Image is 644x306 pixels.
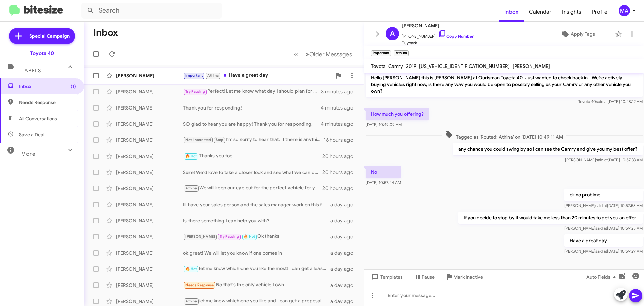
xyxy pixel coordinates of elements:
span: Camry [388,63,403,69]
div: [PERSON_NAME] [116,121,183,127]
p: Have a great day [564,234,643,247]
div: a day ago [330,266,359,272]
nav: Page navigation example [290,47,356,61]
span: Templates [370,271,403,283]
div: We will keep our eye out for the perfect vehicle for you! [183,184,322,192]
div: [PERSON_NAME] [116,104,183,111]
div: [PERSON_NAME] [116,72,183,79]
div: [PERSON_NAME] [116,217,183,224]
span: [PERSON_NAME] [513,63,550,69]
div: 16 hours ago [324,137,359,143]
div: a day ago [330,298,359,305]
button: Mark Inactive [440,271,488,283]
div: [PERSON_NAME] [116,169,183,176]
div: [PERSON_NAME] [116,250,183,256]
div: [PERSON_NAME] [116,298,183,305]
span: [PHONE_NUMBER] [402,30,474,40]
div: Ok thanks [183,233,330,241]
div: a day ago [330,233,359,240]
span: Important [185,73,203,78]
p: How much you offering? [366,108,429,120]
span: said at [595,249,607,254]
input: Search [81,3,222,19]
span: said at [596,157,608,162]
div: Thanks you too [183,152,322,160]
span: [PERSON_NAME] [DATE] 10:59:25 AM [564,226,643,231]
div: let me know which one you like and I can get a proposal together for you. The lease option is ama... [183,297,330,305]
div: [PERSON_NAME] [116,266,183,272]
div: a day ago [330,201,359,208]
div: Is there something I can help you with? [183,217,330,224]
span: [PERSON_NAME] [DATE] 10:57:33 AM [565,157,643,162]
div: [PERSON_NAME] [116,88,183,95]
span: Stop [216,138,224,142]
span: Apply Tags [571,28,595,40]
a: Profile [587,2,613,22]
a: Special Campaign [9,28,75,44]
div: Ill have your sales person and the sales manager work on this for you! [183,201,330,208]
a: Insights [557,2,587,22]
span: [DATE] 10:57:44 AM [366,180,401,185]
span: Try Pausing [185,89,205,94]
div: a day ago [330,282,359,289]
span: 🔥 Hot [244,234,255,239]
a: Inbox [499,2,524,22]
span: Athina [207,73,219,78]
div: [PERSON_NAME] [116,137,183,143]
small: Important [371,50,391,56]
span: Athina [185,299,197,303]
div: ok great! We will let you know if one comes in [183,250,330,256]
button: Templates [364,271,408,283]
div: let me know which one you like the most! I can get a lease quote over to you [183,265,330,273]
span: All Conversations [19,115,57,122]
span: Toyota [371,63,386,69]
span: Auto Fields [586,271,619,283]
div: 20 hours ago [322,169,359,176]
span: Pause [422,271,435,283]
button: Previous [290,47,302,61]
div: 20 hours ago [322,185,359,192]
span: Not-Interested [185,138,211,142]
button: Apply Tags [543,28,612,40]
p: any chance you could swing by so I can see the Camry and give you my best offer? [453,143,643,155]
span: 🔥 Hot [185,267,197,271]
span: Save a Deal [19,131,44,138]
span: Athina [185,186,197,190]
span: said at [596,99,608,104]
a: Calendar [524,2,557,22]
span: Labels [21,68,41,74]
div: a day ago [330,217,359,224]
span: Special Campaign [29,33,70,39]
span: 🔥 Hot [185,154,197,158]
span: Older Messages [309,51,352,58]
div: Have a great day [183,72,332,79]
div: Sure! We'd love to take a closer look and see what we can do for you. If you have some time to sw... [183,169,322,176]
div: Toyota 40 [30,50,54,57]
span: « [294,50,298,58]
div: 20 hours ago [322,153,359,160]
button: MA [613,5,637,16]
div: I'm so sorry to hear that. If there is anything we can do to help, please let me know [183,136,324,144]
div: a day ago [330,250,359,256]
div: 4 minutes ago [321,104,359,111]
p: Hello [PERSON_NAME] this is [PERSON_NAME] at Ourisman Toyota 40. Just wanted to check back in - W... [366,72,643,97]
div: 4 minutes ago [321,121,359,127]
div: [PERSON_NAME] [116,153,183,160]
span: [DATE] 10:49:09 AM [366,122,402,127]
button: Pause [408,271,440,283]
span: 2019 [406,63,416,69]
span: [PERSON_NAME] [DATE] 10:59:29 AM [564,249,643,254]
span: said at [595,203,607,208]
span: More [21,151,35,157]
span: (1) [71,83,76,90]
div: 3 minutes ago [321,88,359,95]
small: Athina [394,50,408,56]
span: Try Pausing [220,234,239,239]
div: No that's the only vehicle I own [183,281,330,289]
span: [US_VEHICLE_IDENTIFICATION_NUMBER] [419,63,510,69]
span: [PERSON_NAME] [402,21,474,30]
span: Mark Inactive [453,271,483,283]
